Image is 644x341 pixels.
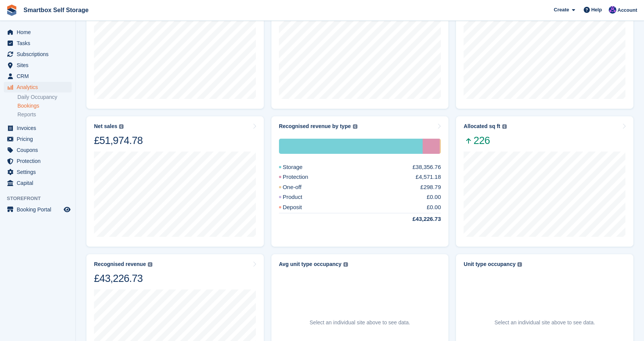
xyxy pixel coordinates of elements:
[464,123,500,130] div: Allocated sq ft
[17,204,62,215] span: Booking Portal
[4,123,72,133] a: menu
[94,134,143,147] div: £51,974.78
[63,205,72,214] a: Preview store
[17,111,72,118] a: Reports
[17,145,62,155] span: Coupons
[7,195,75,202] span: Storefront
[17,49,62,59] span: Subscriptions
[4,134,72,144] a: menu
[17,123,62,133] span: Invoices
[4,38,72,48] a: menu
[94,272,152,285] div: £43,226.73
[494,319,595,327] p: Select an individual site above to see data.
[94,261,146,267] div: Recognised revenue
[17,134,62,144] span: Pricing
[554,6,569,14] span: Create
[423,139,440,154] div: Protection
[4,204,72,215] a: menu
[4,60,72,70] a: menu
[4,82,72,92] a: menu
[279,123,351,130] div: Recognised revenue by type
[17,102,72,109] a: Bookings
[279,139,423,154] div: Storage
[4,49,72,59] a: menu
[502,124,507,129] img: icon-info-grey-7440780725fd019a000dd9b08b2336e03edf1995a4989e88bcd33f0948082b44.svg
[20,4,92,16] a: Smartbox Self Storage
[412,163,441,172] div: £38,356.76
[17,156,62,166] span: Protection
[6,5,17,16] img: stora-icon-8386f47178a22dfd0bd8f6a31ec36ba5ce8667c1dd55bd0f319d3a0aa187defe.svg
[119,124,124,129] img: icon-info-grey-7440780725fd019a000dd9b08b2336e03edf1995a4989e88bcd33f0948082b44.svg
[17,60,62,70] span: Sites
[279,203,320,212] div: Deposit
[394,215,441,224] div: £43,226.73
[4,167,72,177] a: menu
[279,183,320,192] div: One-off
[17,71,62,81] span: CRM
[517,262,522,267] img: icon-info-grey-7440780725fd019a000dd9b08b2336e03edf1995a4989e88bcd33f0948082b44.svg
[343,262,348,267] img: icon-info-grey-7440780725fd019a000dd9b08b2336e03edf1995a4989e88bcd33f0948082b44.svg
[17,27,62,38] span: Home
[4,156,72,166] a: menu
[416,173,441,181] div: £4,571.18
[609,6,616,14] img: Mattias Ekendahl
[17,82,62,92] span: Analytics
[464,134,506,147] span: 226
[591,6,602,14] span: Help
[464,261,516,267] div: Unit type occupancy
[420,183,441,192] div: £298.79
[17,38,62,48] span: Tasks
[17,178,62,188] span: Capital
[440,139,441,154] div: One-off
[17,167,62,177] span: Settings
[279,193,321,202] div: Product
[4,27,72,38] a: menu
[4,178,72,188] a: menu
[279,163,321,172] div: Storage
[4,71,72,81] a: menu
[279,173,327,181] div: Protection
[427,193,441,202] div: £0.00
[279,261,342,267] div: Avg unit type occupancy
[4,145,72,155] a: menu
[94,123,117,130] div: Net sales
[148,262,152,267] img: icon-info-grey-7440780725fd019a000dd9b08b2336e03edf1995a4989e88bcd33f0948082b44.svg
[17,94,72,101] a: Daily Occupancy
[427,203,441,212] div: £0.00
[617,6,637,14] span: Account
[310,319,410,327] p: Select an individual site above to see data.
[353,124,357,129] img: icon-info-grey-7440780725fd019a000dd9b08b2336e03edf1995a4989e88bcd33f0948082b44.svg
